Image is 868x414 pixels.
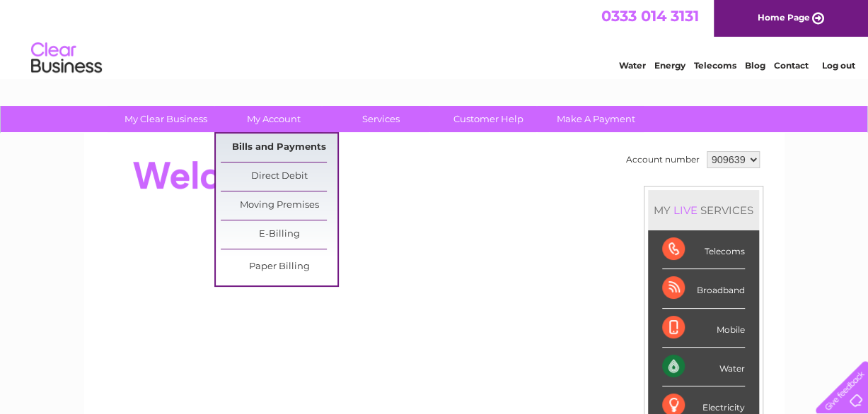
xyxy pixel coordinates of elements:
a: Telecoms [694,60,736,71]
a: Bills and Payments [221,134,337,162]
div: LIVE [671,203,700,217]
a: Direct Debit [221,162,337,191]
a: 0333 014 3131 [601,7,699,25]
div: Mobile [662,309,745,348]
div: Clear Business is a trading name of Verastar Limited (registered in [GEOGRAPHIC_DATA] No. 3667643... [100,8,769,69]
div: MY SERVICES [648,190,759,230]
a: Make A Payment [538,106,654,132]
a: Contact [774,60,809,71]
a: Services [323,106,439,132]
td: Account number [623,148,703,172]
a: Water [619,60,646,71]
a: My Clear Business [108,106,224,132]
div: Water [662,348,745,386]
img: logo.png [30,37,103,80]
a: My Account [215,106,332,132]
a: E-Billing [221,220,337,249]
a: Log out [821,60,855,71]
a: Customer Help [430,106,547,132]
a: Moving Premises [221,191,337,220]
a: Paper Billing [221,253,337,281]
div: Telecoms [662,230,745,269]
a: Energy [654,60,685,71]
a: Blog [745,60,765,71]
div: Broadband [662,269,745,308]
